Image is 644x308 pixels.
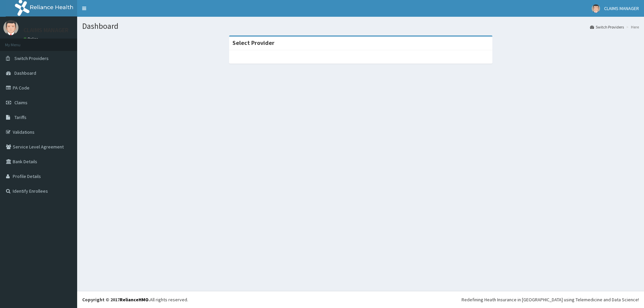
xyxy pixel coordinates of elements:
[592,4,600,13] img: User Image
[590,24,624,30] a: Switch Providers
[462,296,639,303] div: Redefining Heath Insurance in [GEOGRAPHIC_DATA] using Telemedicine and Data Science!
[82,22,639,30] h1: Dashboard
[625,24,639,30] li: Here
[14,55,49,61] span: Switch Providers
[232,39,274,47] strong: Select Provider
[23,37,40,41] a: Online
[120,297,149,303] a: RelianceHMO
[3,20,18,35] img: User Image
[23,27,68,33] p: CLAIMS MANAGER
[14,70,36,76] span: Dashboard
[604,5,639,11] span: CLAIMS MANAGER
[14,100,28,106] span: Claims
[82,297,150,303] strong: Copyright © 2017 .
[77,291,644,308] footer: All rights reserved.
[14,114,26,120] span: Tariffs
